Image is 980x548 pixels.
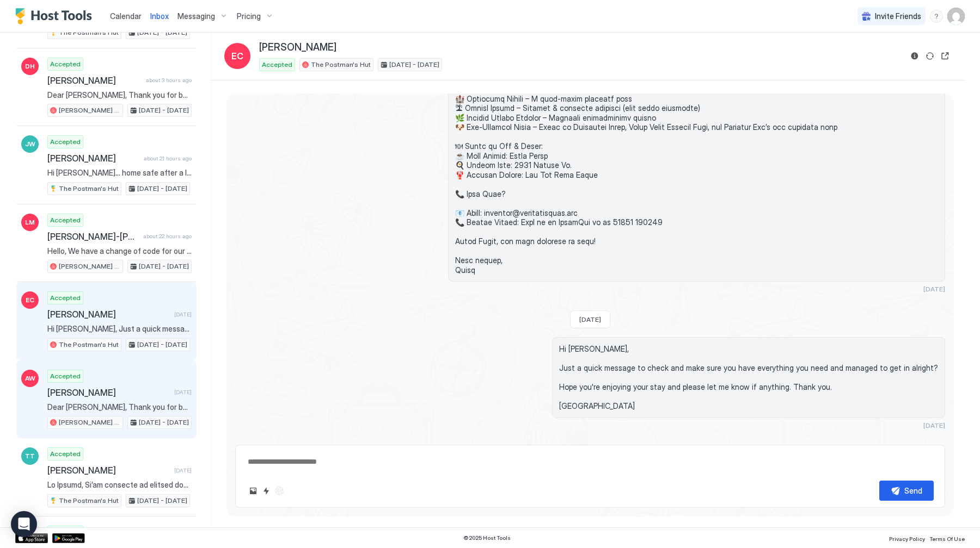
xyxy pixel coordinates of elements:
[25,139,35,149] span: JW
[923,285,945,293] span: [DATE]
[11,511,37,537] div: Open Intercom Messenger
[50,137,81,147] span: Accepted
[110,11,142,21] span: Calendar
[875,11,921,21] span: Invite Friends
[174,311,192,318] span: [DATE]
[939,49,952,63] button: Open reservation
[579,315,601,323] span: [DATE]
[139,105,189,115] span: [DATE] - [DATE]
[15,533,48,543] a: App Store
[59,340,119,350] span: The Postman's Hut
[144,155,192,162] span: about 21 hours ago
[139,261,189,271] span: [DATE] - [DATE]
[137,340,187,350] span: [DATE] - [DATE]
[47,153,139,164] span: [PERSON_NAME]
[889,532,925,544] a: Privacy Policy
[47,168,192,178] span: Hi [PERSON_NAME]… home safe after a lovely stay at the [GEOGRAPHIC_DATA]. Everything was great, l...
[50,293,81,303] span: Accepted
[150,11,169,21] span: Inbox
[59,105,120,115] span: [PERSON_NAME] By The Sea
[47,75,142,86] span: [PERSON_NAME]
[50,215,81,225] span: Accepted
[47,387,170,398] span: [PERSON_NAME]
[247,484,260,497] button: Upload image
[311,60,371,70] span: The Postman's Hut
[15,8,97,24] a: Host Tools Logo
[904,485,922,496] div: Send
[25,217,35,227] span: LM
[47,324,192,334] span: Hi [PERSON_NAME], Just a quick message to check and make sure you have everything you need and ma...
[59,261,120,271] span: [PERSON_NAME] By The Sea
[389,60,439,70] span: [DATE] - [DATE]
[923,49,936,63] button: Sync reservation
[237,11,261,21] span: Pricing
[50,59,81,69] span: Accepted
[47,480,192,490] span: Lo Ipsumd, Si’am consecte ad elitsed doe te Inc Utlabor’e Dol! Ma aliq eni’ad mini v quisnostr ex...
[559,344,938,411] span: Hi [PERSON_NAME], Just a quick message to check and make sure you have everything you need and ma...
[59,184,119,194] span: The Postman's Hut
[52,533,85,543] a: Google Play Store
[50,449,81,459] span: Accepted
[59,496,119,506] span: The Postman's Hut
[177,11,215,21] span: Messaging
[47,90,192,100] span: Dear [PERSON_NAME], Thank you for booking with us - we’re delighted to host you at [PERSON_NAME] ...
[463,534,511,541] span: © 2025 Host Tools
[174,467,192,474] span: [DATE]
[137,184,187,194] span: [DATE] - [DATE]
[26,295,34,305] span: EC
[47,231,139,242] span: [PERSON_NAME]-[PERSON_NAME]
[947,8,965,25] div: User profile
[50,371,81,381] span: Accepted
[143,233,192,240] span: about 22 hours ago
[262,60,292,70] span: Accepted
[908,49,921,63] button: Reservation information
[259,41,336,54] span: [PERSON_NAME]
[139,418,189,427] span: [DATE] - [DATE]
[137,496,187,506] span: [DATE] - [DATE]
[47,309,170,320] span: [PERSON_NAME]
[146,77,192,84] span: about 3 hours ago
[25,451,35,461] span: TT
[929,535,965,542] span: Terms Of Use
[47,465,170,476] span: [PERSON_NAME]
[59,418,120,427] span: [PERSON_NAME] By The Sea
[929,532,965,544] a: Terms Of Use
[110,10,142,22] a: Calendar
[47,246,192,256] span: Hello, We have a change of code for our lockbox, please use the code 12B78 for access to the key
[231,49,243,63] span: EC
[25,61,35,71] span: DH
[260,484,273,497] button: Quick reply
[25,373,35,383] span: AW
[923,421,945,429] span: [DATE]
[889,535,925,542] span: Privacy Policy
[47,402,192,412] span: Dear [PERSON_NAME], Thank you for booking with us - we’re delighted to host you at [PERSON_NAME] ...
[174,389,192,396] span: [DATE]
[150,10,169,22] a: Inbox
[879,481,934,501] button: Send
[930,10,943,23] div: menu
